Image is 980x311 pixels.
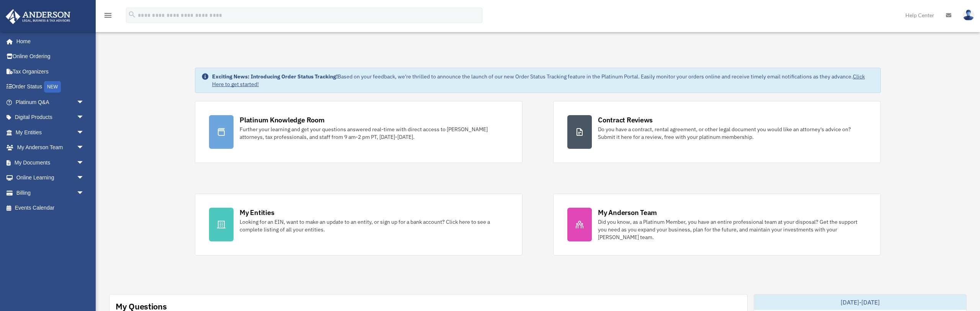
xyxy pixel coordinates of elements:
a: Online Ordering [5,49,96,64]
span: arrow_drop_down [77,125,92,140]
a: My Entitiesarrow_drop_down [5,125,96,140]
a: Online Learningarrow_drop_down [5,170,96,186]
strong: Exciting News: Introducing Order Status Tracking! [212,73,338,80]
div: Platinum Knowledge Room [240,115,325,125]
a: My Entities Looking for an EIN, want to make an update to an entity, or sign up for a bank accoun... [195,194,523,256]
div: My Entities [240,208,274,217]
a: My Documentsarrow_drop_down [5,155,96,170]
a: menu [103,13,113,20]
span: arrow_drop_down [77,155,92,171]
i: search [128,10,136,19]
a: Platinum Knowledge Room Further your learning and get your questions answered real-time with dire... [195,101,523,163]
div: Do you have a contract, rental agreement, or other legal document you would like an attorney's ad... [598,125,867,141]
div: My Anderson Team [598,208,657,217]
span: arrow_drop_down [77,185,92,201]
div: Contract Reviews [598,115,653,125]
a: Tax Organizers [5,64,96,79]
div: Did you know, as a Platinum Member, you have an entire professional team at your disposal? Get th... [598,218,867,241]
a: Click Here to get started! [212,73,865,88]
div: Further your learning and get your questions answered real-time with direct access to [PERSON_NAM... [240,125,508,141]
a: Home [5,34,92,49]
span: arrow_drop_down [77,140,92,156]
div: [DATE]-[DATE] [754,295,966,310]
a: Platinum Q&Aarrow_drop_down [5,94,96,110]
img: User Pic [963,10,974,21]
a: My Anderson Teamarrow_drop_down [5,140,96,155]
a: Digital Productsarrow_drop_down [5,110,96,125]
span: arrow_drop_down [77,110,92,125]
div: NEW [44,81,61,93]
i: menu [103,11,113,20]
a: Events Calendar [5,200,96,216]
span: arrow_drop_down [77,170,92,186]
a: Billingarrow_drop_down [5,185,96,200]
div: Looking for an EIN, want to make an update to an entity, or sign up for a bank account? Click her... [240,218,508,233]
img: Anderson Advisors Platinum Portal [3,9,73,24]
a: My Anderson Team Did you know, as a Platinum Member, you have an entire professional team at your... [553,194,881,256]
a: Contract Reviews Do you have a contract, rental agreement, or other legal document you would like... [553,101,881,163]
div: Based on your feedback, we're thrilled to announce the launch of our new Order Status Tracking fe... [212,73,874,88]
a: Order StatusNEW [5,79,96,95]
span: arrow_drop_down [77,94,92,110]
